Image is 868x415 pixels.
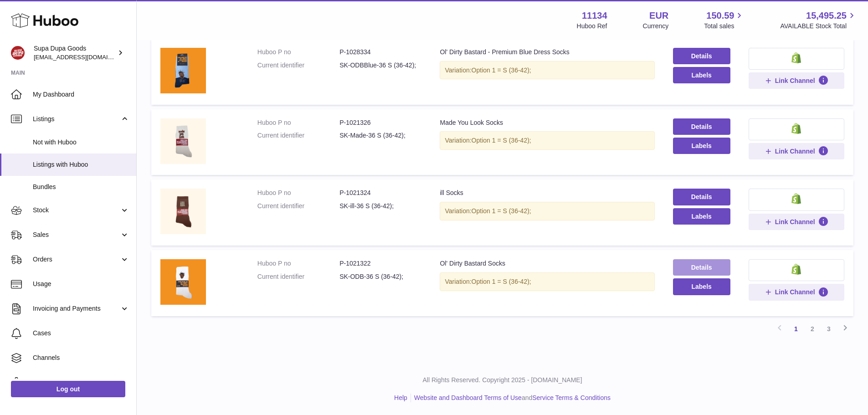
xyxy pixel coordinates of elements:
[821,321,837,337] a: 3
[749,72,844,89] button: Link Channel
[788,321,804,337] a: 1
[472,67,531,74] span: Option 1 = S (36-42);
[144,376,861,384] p: All Rights Reserved. Copyright 2025 - [DOMAIN_NAME]
[775,218,815,226] span: Link Channel
[673,259,730,276] a: Details
[257,202,339,210] dt: Current identifier
[749,214,844,230] button: Link Channel
[749,284,844,300] button: Link Channel
[775,147,815,155] span: Link Channel
[257,131,339,140] dt: Current identifier
[804,321,821,337] a: 2
[706,10,734,22] span: 150.59
[780,10,857,31] a: 15,495.25 AVAILABLE Stock Total
[33,183,129,191] span: Bundles
[33,304,120,313] span: Invoicing and Payments
[532,394,611,401] a: Service Terms & Conditions
[33,378,129,387] span: Settings
[582,10,607,22] strong: 11134
[673,67,730,83] button: Labels
[472,137,531,144] span: Option 1 = S (36-42);
[673,208,730,225] button: Labels
[673,48,730,64] a: Details
[649,10,668,22] strong: EUR
[472,278,531,285] span: Option 1 = S (36-42);
[673,118,730,135] a: Details
[704,22,745,31] span: Total sales
[160,259,206,305] img: Ol' Dirty Bastard Socks
[160,118,206,164] img: Made You Look Socks
[440,131,654,150] div: Variation:
[673,278,730,295] button: Labels
[257,189,339,197] dt: Huboo P no
[33,206,120,215] span: Stock
[33,231,120,239] span: Sales
[11,46,25,60] img: internalAdmin-11134@internal.huboo.com
[34,53,134,61] span: [EMAIL_ADDRESS][DOMAIN_NAME]
[414,394,522,401] a: Website and Dashboard Terms of Use
[34,44,116,61] div: Supa Dupa Goods
[440,61,654,80] div: Variation:
[791,52,801,63] img: shopify-small.png
[33,354,129,362] span: Channels
[806,10,847,22] span: 15,495.25
[339,48,421,56] dd: P-1028334
[160,189,206,234] img: ill Socks
[33,115,120,123] span: Listings
[339,131,421,140] dd: SK-Made-36 S (36-42);
[791,123,801,134] img: shopify-small.png
[257,259,339,268] dt: Huboo P no
[11,381,125,397] a: Log out
[440,48,654,56] div: Ol' Dirty Bastard - Premium Blue Dress Socks
[257,118,339,127] dt: Huboo P no
[339,202,421,210] dd: SK-ill-36 S (36-42);
[780,22,857,31] span: AVAILABLE Stock Total
[394,394,407,401] a: Help
[643,22,669,31] div: Currency
[791,193,801,204] img: shopify-small.png
[160,48,206,93] img: Ol' Dirty Bastard - Premium Blue Dress Socks
[33,255,120,264] span: Orders
[33,160,129,169] span: Listings with Huboo
[749,143,844,159] button: Link Channel
[440,202,654,220] div: Variation:
[673,138,730,154] button: Labels
[33,280,129,288] span: Usage
[440,272,654,291] div: Variation:
[257,61,339,70] dt: Current identifier
[339,189,421,197] dd: P-1021324
[339,118,421,127] dd: P-1021326
[339,61,421,70] dd: SK-ODBBlue-36 S (36-42);
[775,288,815,296] span: Link Channel
[673,189,730,205] a: Details
[33,90,129,99] span: My Dashboard
[704,10,745,31] a: 150.59 Total sales
[257,48,339,56] dt: Huboo P no
[33,138,129,147] span: Not with Huboo
[257,272,339,281] dt: Current identifier
[339,272,421,281] dd: SK-ODB-36 S (36-42);
[791,264,801,275] img: shopify-small.png
[472,207,531,215] span: Option 1 = S (36-42);
[339,259,421,268] dd: P-1021322
[440,259,654,268] div: Ol' Dirty Bastard Socks
[440,118,654,127] div: Made You Look Socks
[411,394,611,402] li: and
[440,189,654,197] div: ill Socks
[775,77,815,85] span: Link Channel
[33,329,129,338] span: Cases
[577,22,607,31] div: Huboo Ref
